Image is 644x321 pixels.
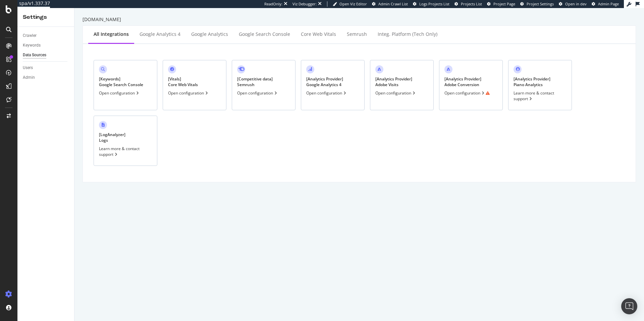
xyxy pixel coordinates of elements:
[99,146,152,157] div: Learn more & contact support
[375,90,417,96] div: Open configuration
[592,1,619,7] a: Admin Page
[306,76,343,87] div: [ Analytics Provider ] Google Analytics 4
[621,298,637,314] div: Open Intercom Messenger
[339,1,367,6] span: Open Viz Editor
[23,13,69,21] div: Settings
[378,1,408,6] span: Admin Crawl List
[301,31,336,38] div: Core Web Vitals
[83,16,636,23] div: [DOMAIN_NAME]
[168,76,198,87] div: [ Vitals ] Core Web Vitals
[372,1,408,7] a: Admin Crawl List
[347,31,367,38] div: Semrush
[419,1,449,6] span: Logs Projects List
[333,1,367,7] a: Open Viz Editor
[520,1,554,7] a: Project Settings
[461,1,482,6] span: Projects List
[598,1,619,6] span: Admin Page
[565,1,587,6] span: Open in dev
[99,90,140,96] div: Open configuration
[140,31,180,38] div: Google Analytics 4
[413,1,449,7] a: Logs Projects List
[23,74,69,81] a: Admin
[94,31,129,38] div: All integrations
[292,1,317,7] div: Viz Debugger:
[493,1,515,6] span: Project Page
[527,1,554,6] span: Project Settings
[237,76,273,87] div: [ Competitive data ] Semrush
[23,32,69,39] a: Crawler
[23,64,33,71] div: Users
[99,76,143,87] div: [ Keywords ] Google Search Console
[23,32,37,39] div: Crawler
[514,76,550,87] div: [ Analytics Provider ] Piano Analytics
[454,1,482,7] a: Projects List
[237,90,278,96] div: Open configuration
[444,90,490,96] div: Open configuration
[23,52,46,59] div: Data Sources
[264,1,282,7] div: ReadOnly:
[378,31,437,38] div: Integ. Platform (tech only)
[559,1,587,7] a: Open in dev
[23,42,41,49] div: Keywords
[487,1,515,7] a: Project Page
[444,76,481,87] div: [ Analytics Provider ] Adobe Conversion
[514,90,567,102] div: Learn more & contact support
[23,42,69,49] a: Keywords
[306,90,347,96] div: Open configuration
[239,31,290,38] div: Google Search Console
[23,64,69,71] a: Users
[23,74,35,81] div: Admin
[375,76,412,87] div: [ Analytics Provider ] Adobe Visits
[99,132,125,143] div: [ LogAnalyzer ] Logs
[168,90,209,96] div: Open configuration
[191,31,228,38] div: Google Analytics
[23,52,69,59] a: Data Sources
